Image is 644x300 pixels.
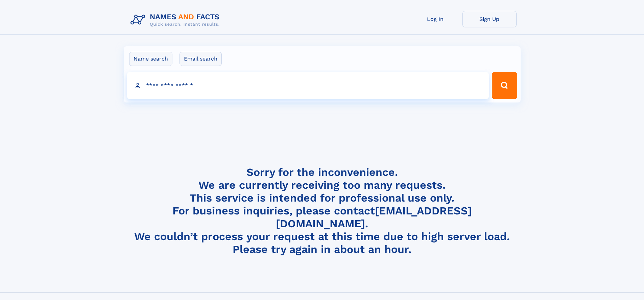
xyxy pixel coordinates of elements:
[128,166,517,256] h4: Sorry for the inconvenience. We are currently receiving too many requests. This service is intend...
[180,52,222,66] label: Email search
[128,11,225,29] img: Logo Names and Facts
[127,72,489,99] input: search input
[276,204,472,230] a: [EMAIL_ADDRESS][DOMAIN_NAME]
[129,52,172,66] label: Name search
[408,11,462,27] a: Log In
[492,72,517,99] button: Search Button
[462,11,517,27] a: Sign Up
